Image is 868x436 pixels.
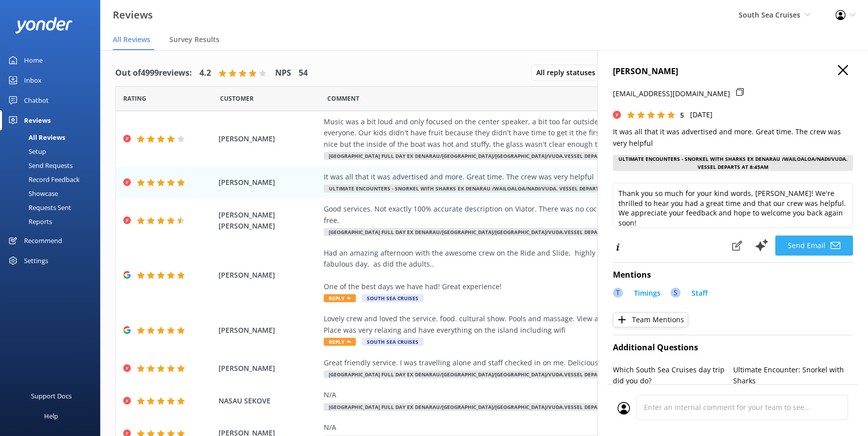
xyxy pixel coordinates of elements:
span: Date [220,94,254,103]
span: South Sea Cruises [362,338,423,346]
span: [PERSON_NAME] [219,363,319,374]
a: All Reviews [6,130,100,144]
div: Inbox [24,70,42,90]
p: Staff [692,288,708,299]
div: It was all that it was advertised and more. Great time. The crew was very helpful [324,171,780,182]
div: Reviews [24,110,51,130]
span: 5 [680,110,684,120]
div: N/A [324,389,780,400]
span: All Reviews [113,35,150,45]
p: Which South Sea Cruises day trip did you do? [613,364,733,387]
span: NASAU SEKOVE [219,395,319,406]
div: Chatbot [24,90,49,110]
span: Survey Results [169,35,220,45]
span: South Sea Cruises [362,294,423,302]
div: Setup [6,144,46,158]
div: S [671,288,681,298]
div: Great friendly service. I was travelling alone and staff checked in on me. Delicious lunch and un... [324,357,780,368]
p: [EMAIL_ADDRESS][DOMAIN_NAME] [613,88,730,99]
a: Reports [6,214,100,229]
a: Showcase [6,186,100,200]
a: Send Requests [6,158,100,172]
span: South Sea Cruises [739,10,800,20]
span: [GEOGRAPHIC_DATA] Full Day ex Denarau/[GEOGRAPHIC_DATA]/[GEOGRAPHIC_DATA]/Vuda.Vessel departs [GE... [324,370,696,378]
h3: Reviews [113,7,153,23]
div: Reports [6,214,52,229]
div: All Reviews [6,130,65,144]
div: Music was a bit loud and only focused on the center speaker, a bit too far outside to hear. Food ... [324,116,780,150]
span: [GEOGRAPHIC_DATA] Full Day ex Denarau/[GEOGRAPHIC_DATA]/[GEOGRAPHIC_DATA]/Vuda.Vessel departs [GE... [324,228,696,236]
div: Recommend [24,231,62,251]
p: Timings [634,288,661,299]
div: Ultimate Encounters - Snorkel with Sharks ex Denarau /Wailoaloa/Nadi/Vuda. Vessel Departs at 8:45am [613,155,853,171]
span: Reply [324,338,356,346]
h4: Out of 4999 reviews: [115,67,192,80]
img: user_profile.svg [617,402,630,414]
h4: 4.2 [199,67,211,80]
a: Requests Sent [6,200,100,214]
button: Send Email [775,236,853,256]
span: [GEOGRAPHIC_DATA] Full Day ex Denarau/[GEOGRAPHIC_DATA]/[GEOGRAPHIC_DATA]/Vuda.Vessel departs [GE... [324,152,696,160]
div: N/A [324,422,780,433]
button: Team Mentions [613,312,688,327]
div: Send Requests [6,158,73,172]
div: Requests Sent [6,200,71,214]
div: T [613,288,623,298]
h4: Mentions [613,269,853,282]
div: Showcase [6,186,58,200]
a: Setup [6,144,100,158]
span: [PERSON_NAME] [219,133,319,144]
div: Good services. Not exactly 100% accurate description on Viator. There was no cocktail included an... [324,203,780,226]
span: [PERSON_NAME] [PERSON_NAME] [219,209,319,232]
img: yonder-white-logo.png [15,17,73,34]
h4: NPS [275,67,291,80]
div: Help [44,406,58,426]
div: Support Docs [31,386,72,406]
div: Had an amazing afternoon with the awesome crew on the Ride and Slide, highly recommend for family... [324,248,780,293]
a: Timings [629,288,661,301]
span: Reply [324,294,356,302]
span: [PERSON_NAME] [219,177,319,188]
h4: 54 [299,67,308,80]
span: [GEOGRAPHIC_DATA] Full Day ex Denarau/[GEOGRAPHIC_DATA]/[GEOGRAPHIC_DATA]/Vuda.Vessel departs [GE... [324,403,696,411]
h4: Additional Questions [613,341,853,354]
p: Ultimate Encounter: Snorkel with Sharks [733,364,853,387]
span: Date [123,94,146,103]
span: All reply statuses [536,67,601,78]
div: Lovely crew and loved the service. food. cultural show. Pools and massage. View and sand. My [DEM... [324,313,780,336]
span: [PERSON_NAME] [219,270,319,281]
a: Record Feedback [6,172,100,186]
button: Close [838,65,848,76]
div: Settings [24,251,48,271]
span: Ultimate Encounters - Snorkel with Sharks ex Denarau /Wailoaloa/Nadi/Vuda. Vessel Departs at 8:45am [324,184,635,192]
div: Record Feedback [6,172,80,186]
h4: [PERSON_NAME] [613,65,853,78]
textarea: Thank you so much for your kind words, [PERSON_NAME]! We're thrilled to hear you had a great time... [613,183,853,228]
div: Home [24,50,43,70]
a: Staff [687,288,708,301]
span: Question [327,94,359,103]
p: It was all that it was advertised and more. Great time. The crew was very helpful [613,126,853,149]
span: [PERSON_NAME] [219,325,319,336]
p: [DATE] [690,109,713,120]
